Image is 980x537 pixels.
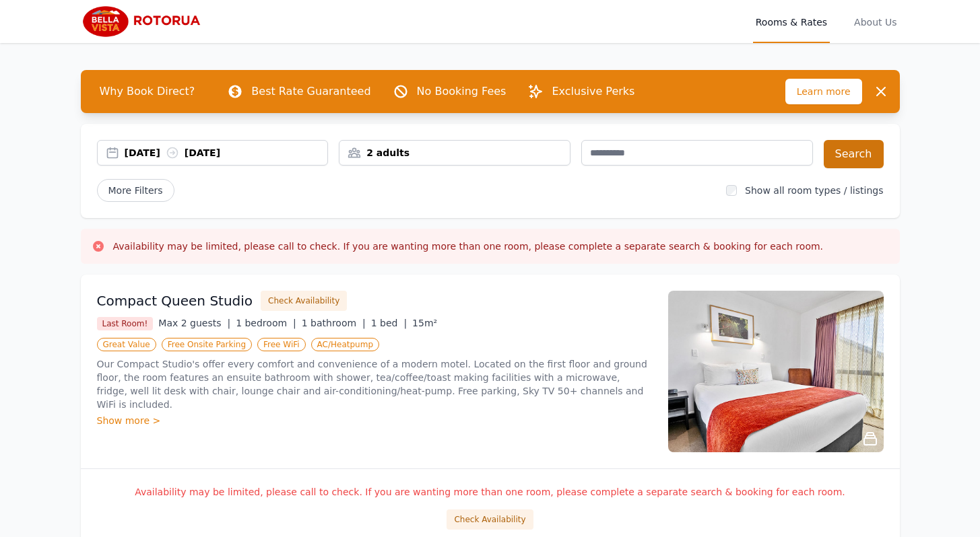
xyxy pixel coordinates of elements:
p: No Booking Fees [417,83,507,100]
span: 1 bedroom | [236,318,296,328]
p: Exclusive Perks [552,83,634,100]
h3: Availability may be limited, please call to check. If you are wanting more than one room, please ... [113,240,824,253]
span: Why Book Direct? [89,78,206,105]
span: 1 bed | [371,318,407,328]
button: Search [824,140,884,168]
span: Last Room! [97,317,154,330]
span: Great Value [97,338,156,351]
p: Best Rate Guaranteed [251,83,370,100]
span: More Filters [97,179,174,202]
div: Show more > [97,414,652,427]
span: Max 2 guests | [158,318,230,328]
span: Free WiFi [257,338,306,351]
span: Learn more [785,79,862,104]
span: Free Onsite Parking [162,338,252,351]
img: Bella Vista Rotorua [81,5,211,38]
button: Check Availability [261,291,347,311]
div: 2 adults [339,146,570,159]
p: Availability may be limited, please call to check. If you are wanting more than one room, please ... [97,485,884,499]
label: Show all room types / listings [745,185,883,196]
span: AC/Heatpump [311,338,379,351]
span: 1 bathroom | [302,318,366,328]
span: 15m² [412,318,437,328]
p: Our Compact Studio's offer every comfort and convenience of a modern motel. Located on the first ... [97,357,652,411]
h3: Compact Queen Studio [97,291,253,310]
div: [DATE] [DATE] [125,146,328,159]
button: Check Availability [447,509,533,530]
